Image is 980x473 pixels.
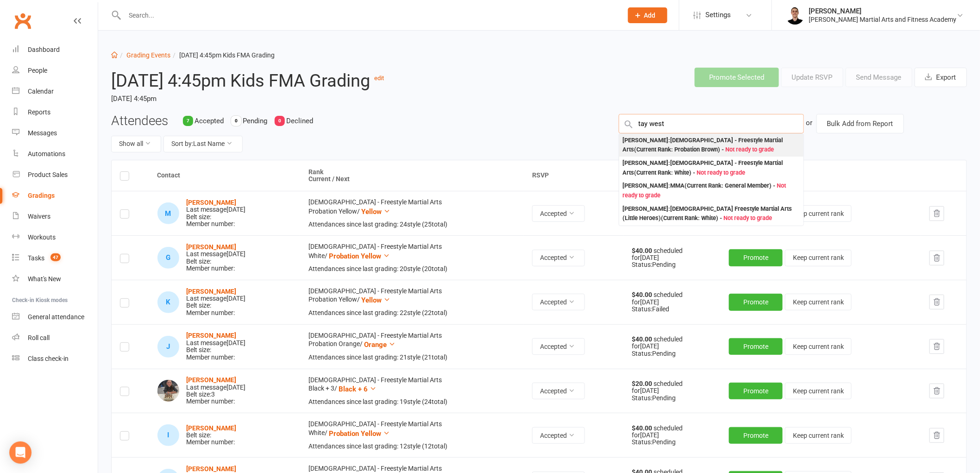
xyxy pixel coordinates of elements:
[632,336,713,350] div: scheduled for [DATE]
[532,338,585,355] button: Accepted
[339,384,377,395] button: Black + 6
[12,144,98,164] a: Automations
[231,116,241,126] div: 0
[300,160,524,191] th: Rank Current / Next
[28,108,50,116] div: Reports
[623,182,786,199] span: Not ready to grade
[628,7,667,23] button: Add
[729,338,783,355] button: Promote
[300,235,524,280] td: [DEMOGRAPHIC_DATA] - Freestyle Martial Arts White /
[729,294,783,310] button: Promote
[9,441,31,464] div: Open Intercom Messenger
[28,275,61,283] div: What's New
[28,213,50,220] div: Waivers
[187,199,246,228] div: Belt size: Member number:
[183,116,193,126] div: 7
[12,348,98,369] a: Class kiosk mode
[187,340,246,347] div: Last message [DATE]
[195,117,224,125] span: Accepted
[126,51,170,59] a: Grading Events
[300,191,524,235] td: [DEMOGRAPHIC_DATA] - Freestyle Martial Arts Probation Yellow /
[729,383,783,399] button: Promote
[170,50,275,60] li: [DATE] 4:45pm Kids FMA Grading
[644,12,656,19] span: Add
[28,171,68,178] div: Product Sales
[28,46,60,53] div: Dashboard
[187,199,237,206] a: [PERSON_NAME]
[785,427,852,444] button: Keep current rank
[157,424,179,446] div: Ian Peries
[187,425,237,446] div: Belt size: Member number:
[705,5,731,25] span: Settings
[187,295,246,302] div: Last message [DATE]
[619,114,804,133] input: Search Members by name
[632,380,713,395] div: scheduled for [DATE]
[632,425,713,439] div: scheduled for [DATE]
[532,294,585,310] button: Accepted
[12,102,98,123] a: Reports
[364,341,387,349] span: Orange
[187,251,246,258] div: Last message [DATE]
[157,336,179,358] div: Jasmine Faiello
[300,369,524,413] td: [DEMOGRAPHIC_DATA] - Freestyle Martial Arts Black + 3 /
[12,206,98,227] a: Waivers
[187,376,237,384] a: [PERSON_NAME]
[806,114,813,132] div: or
[122,9,616,22] input: Search...
[786,6,804,25] img: thumb_image1729140307.png
[157,380,179,402] img: Emma Madden
[632,424,654,432] strong: $40.00
[163,136,243,152] button: Sort by:Last Name
[286,117,313,125] span: Declined
[11,9,34,32] a: Clubworx
[187,206,246,213] div: Last message [DATE]
[187,377,246,405] div: Belt size: 3 Member number:
[308,265,515,272] div: Attendances since last grading: 20 style ( 20 total)
[300,280,524,324] td: [DEMOGRAPHIC_DATA] - Freestyle Martial Arts Probation Yellow /
[187,288,237,295] strong: [PERSON_NAME]
[623,136,800,155] div: [PERSON_NAME] : [DEMOGRAPHIC_DATA] - Freestyle Martial Arts (Current Rank: Probation Brown ) -
[623,181,800,200] div: [PERSON_NAME] : MMA (Current Rank: General Member ) -
[187,384,246,391] div: Last message [DATE]
[361,295,390,306] button: Yellow
[28,192,55,199] div: Gradings
[329,429,381,438] span: Probation Yellow
[187,424,237,432] a: [PERSON_NAME]
[187,332,246,361] div: Belt size: Member number:
[187,243,237,251] a: [PERSON_NAME]
[187,288,246,317] div: Belt size: Member number:
[308,354,515,361] div: Attendances since last grading: 21 style ( 21 total)
[12,164,98,185] a: Product Sales
[187,332,237,339] a: [PERSON_NAME]
[532,427,585,444] button: Accepted
[308,221,515,228] div: Attendances since last grading: 24 style ( 25 total)
[623,158,800,177] div: [PERSON_NAME] : [DEMOGRAPHIC_DATA] - Freestyle Martial Arts (Current Rank: White ) -
[12,248,98,269] a: Tasks 47
[308,398,515,405] div: Attendances since last grading: 19 style ( 24 total)
[329,251,390,262] button: Probation Yellow
[308,443,515,450] div: Attendances since last grading: 12 style ( 12 total)
[729,249,783,266] button: Promote
[12,185,98,206] a: Gradings
[329,428,390,439] button: Probation Yellow
[28,313,84,321] div: General attendance
[149,160,300,191] th: Contact
[632,335,654,343] strong: $40.00
[28,355,69,362] div: Class check-in
[12,39,98,60] a: Dashboard
[243,117,267,125] span: Pending
[532,250,585,266] button: Accepted
[111,68,460,90] h2: [DATE] 4:45pm Kids FMA Grading
[361,206,390,217] button: Yellow
[532,205,585,222] button: Accepted
[275,116,285,126] div: 0
[632,306,713,313] div: Status: Failed
[785,205,852,222] button: Keep current rank
[28,254,44,262] div: Tasks
[12,81,98,102] a: Calendar
[632,395,713,402] div: Status: Pending
[726,146,774,153] span: Not ready to grade
[28,67,47,74] div: People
